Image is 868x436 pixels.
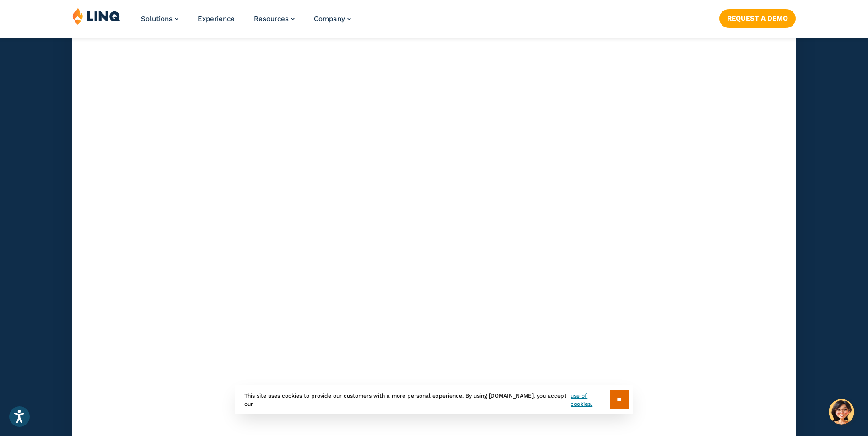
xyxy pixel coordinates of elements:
a: Experience [198,15,235,23]
a: use of cookies. [571,392,609,408]
a: Solutions [141,15,178,23]
img: LINQ | K‑12 Software [72,7,121,25]
a: Request a Demo [719,9,796,27]
div: This site uses cookies to provide our customers with a more personal experience. By using [DOMAIN... [235,385,633,414]
a: Company [314,15,351,23]
nav: Primary Navigation [141,7,351,37]
nav: Button Navigation [719,7,796,27]
span: Resources [254,15,289,23]
span: Solutions [141,15,173,23]
button: Hello, have a question? Let’s chat. [829,399,854,425]
a: Resources [254,15,295,23]
span: Company [314,15,345,23]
